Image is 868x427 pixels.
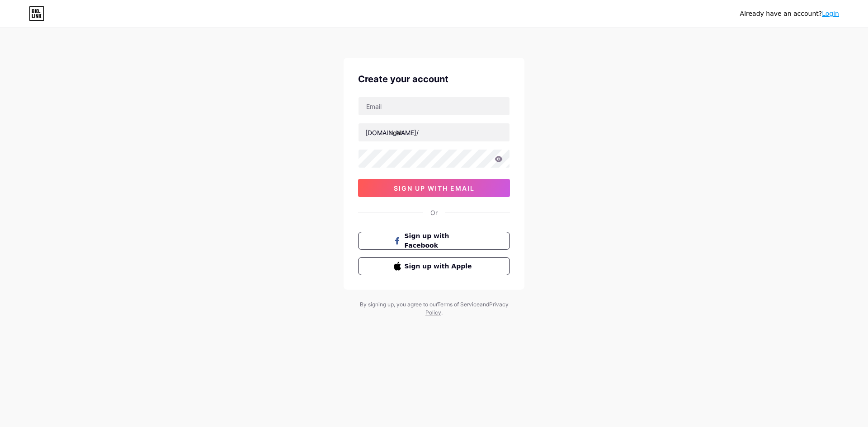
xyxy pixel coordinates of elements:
button: Sign up with Apple [358,257,510,275]
div: By signing up, you agree to our and . [357,300,511,317]
input: username [359,123,509,141]
div: Create your account [358,72,510,86]
div: Already have an account? [740,9,839,19]
div: [DOMAIN_NAME]/ [365,128,419,137]
a: Login [822,10,839,17]
span: sign up with email [394,184,475,192]
a: Terms of Service [437,301,480,308]
button: sign up with email [358,179,510,197]
div: Or [430,208,438,217]
input: Email [359,97,509,115]
span: Sign up with Facebook [405,231,475,250]
span: Sign up with Apple [405,262,475,271]
button: Sign up with Facebook [358,232,510,250]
